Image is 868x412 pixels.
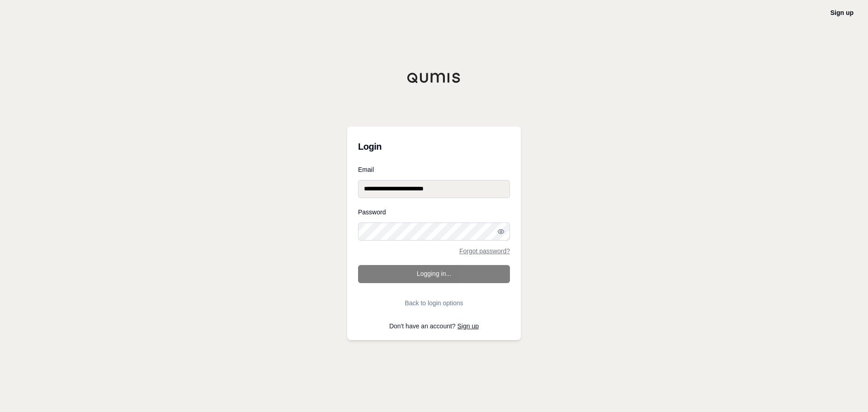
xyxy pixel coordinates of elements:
[358,209,510,215] label: Password
[358,294,510,312] button: Back to login options
[407,72,461,83] img: Qumis
[458,322,479,330] a: Sign up
[358,166,510,173] label: Email
[459,248,510,254] a: Forgot password?
[358,137,510,156] h3: Login
[358,323,510,329] p: Don't have an account?
[830,9,854,16] a: Sign up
